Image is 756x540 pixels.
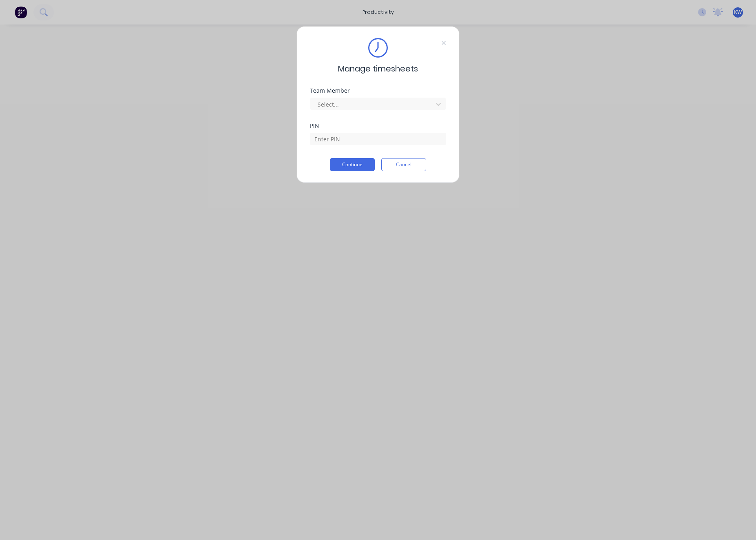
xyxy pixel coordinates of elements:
button: Continue [330,158,375,171]
div: PIN [310,123,446,129]
input: Enter PIN [310,133,446,145]
div: Team Member [310,88,446,94]
button: Cancel [381,158,426,171]
span: Manage timesheets [338,62,418,75]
